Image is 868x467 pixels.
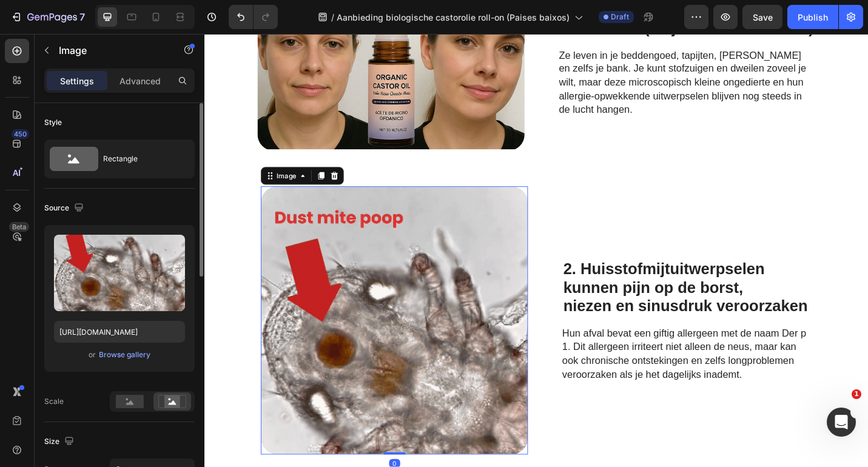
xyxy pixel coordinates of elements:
[98,349,151,361] button: Browse gallery
[827,408,856,437] iframe: Intercom live chat
[44,200,86,217] div: Source
[89,348,96,362] span: or
[389,18,660,90] span: Ze leven in je beddengoed, tapijten, [PERSON_NAME] en zelfs je bank. Je kunt stofzuigen en dweile...
[394,289,662,308] strong: niezen en sinusdruk veroorzaken
[394,269,591,288] strong: kunnen pijn op de borst,
[44,396,64,407] div: Scale
[60,75,94,87] p: Settings
[12,129,29,139] div: 450
[44,117,62,128] div: Style
[9,222,29,232] div: Beta
[62,167,355,462] img: gempages_583672552384103252-0400bea1-080e-4b15-b7a8-5773dedb7f68.gif
[44,434,76,450] div: Size
[611,12,629,22] span: Draft
[59,43,162,58] p: Image
[337,11,570,24] span: Aanbieding biologische castorolie roll-on (Paises baixos)
[54,235,185,311] img: preview-image
[798,11,828,24] div: Publish
[79,10,85,24] p: 7
[103,145,177,173] div: Rectangle
[742,5,782,29] button: Save
[99,349,150,360] div: Browse gallery
[119,75,161,87] p: Advanced
[392,323,660,380] span: Hun afval bevat een giftig allergeen met de naam Der p 1. Dit allergeen irriteert niet alleen de ...
[787,5,838,29] button: Publish
[331,11,334,24] span: /
[204,34,868,467] iframe: Design area
[229,5,278,29] div: Undo/Redo
[753,12,773,22] span: Save
[5,5,90,29] button: 7
[54,321,185,343] input: https://example.com/image.jpg
[394,249,614,267] strong: 2. Huisstofmijtuitwerpselen
[77,150,103,161] div: Image
[852,389,861,399] span: 1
